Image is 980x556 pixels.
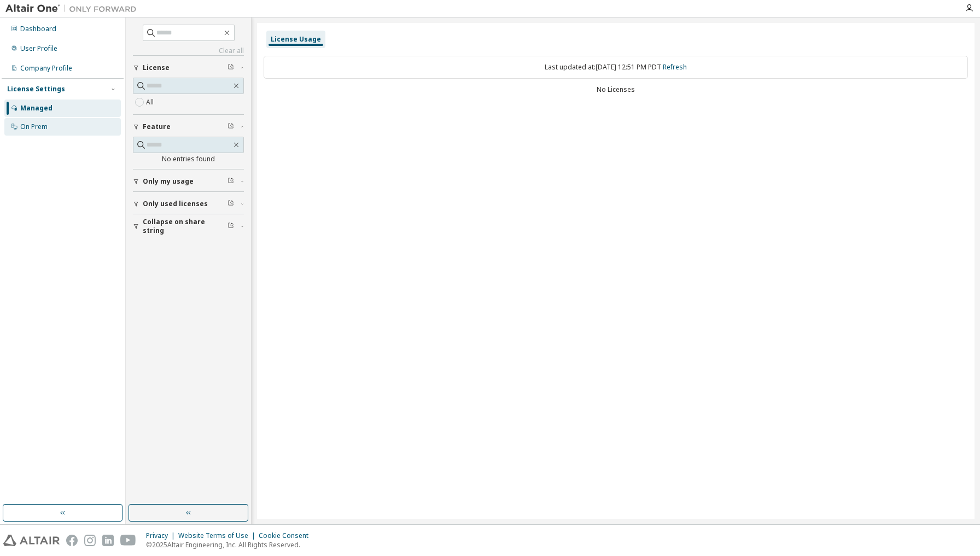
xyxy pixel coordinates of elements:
[102,535,114,546] img: linkedin.svg
[146,531,178,540] div: Privacy
[143,177,194,186] span: Only my usage
[264,56,968,79] div: Last updated at: [DATE] 12:51 PM PDT
[133,155,244,163] div: No entries found
[227,177,234,186] span: Clear filter
[20,104,52,113] div: Managed
[133,214,244,238] button: Collapse on share string
[133,192,244,216] button: Only used licenses
[20,25,56,33] div: Dashboard
[143,122,171,131] span: Feature
[227,200,234,208] span: Clear filter
[133,115,244,139] button: Feature
[20,44,57,53] div: User Profile
[84,535,96,546] img: instagram.svg
[663,62,687,72] a: Refresh
[120,535,136,546] img: youtube.svg
[227,222,234,231] span: Clear filter
[143,63,170,72] span: License
[146,96,156,109] label: All
[259,531,315,540] div: Cookie Consent
[146,540,315,549] p: © 2025 Altair Engineering, Inc. All Rights Reserved.
[5,3,142,14] img: Altair One
[66,535,78,546] img: facebook.svg
[143,200,208,208] span: Only used licenses
[133,169,244,194] button: Only my usage
[20,122,48,131] div: On Prem
[20,64,72,73] div: Company Profile
[178,531,259,540] div: Website Terms of Use
[227,122,234,131] span: Clear filter
[264,85,968,94] div: No Licenses
[7,85,65,93] div: License Settings
[271,35,321,44] div: License Usage
[133,46,244,55] a: Clear all
[3,535,60,546] img: altair_logo.svg
[227,63,234,72] span: Clear filter
[133,56,244,80] button: License
[143,218,227,235] span: Collapse on share string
